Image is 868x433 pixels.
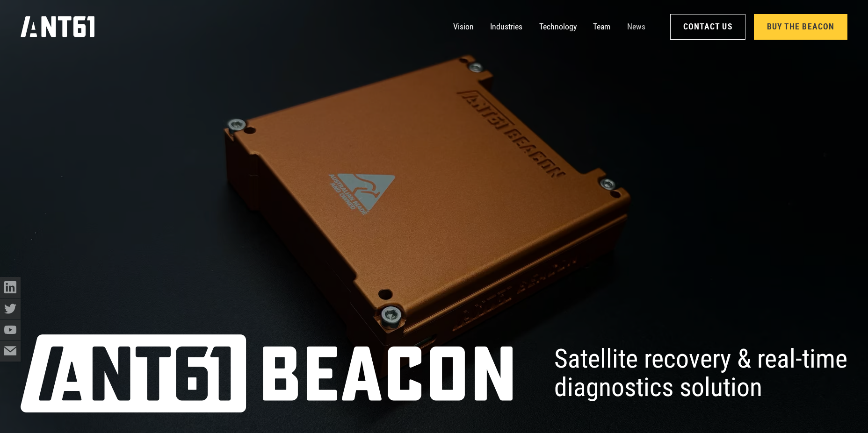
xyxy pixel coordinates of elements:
span: Satellite recovery & real-time [554,345,847,373]
a: Team [593,16,610,37]
a: News [627,16,645,37]
a: Buy the Beacon [754,14,847,40]
a: Technology [539,16,577,37]
a: home [21,13,94,41]
a: Industries [490,16,522,37]
span: diagnostics solution [554,373,762,402]
a: Contact Us [670,14,745,40]
a: Vision [453,16,474,37]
